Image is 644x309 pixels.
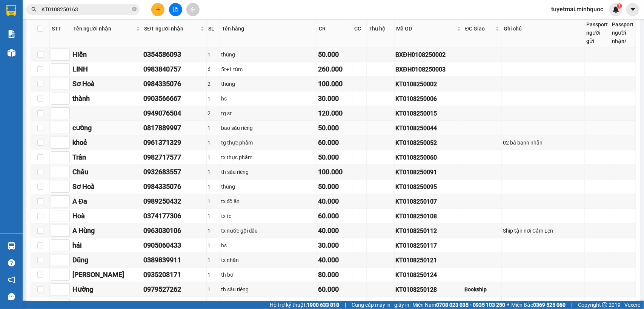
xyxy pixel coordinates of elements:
strong: 0708 023 035 - 0935 103 250 [436,302,505,308]
td: 0982717577 [142,150,206,165]
span: close-circle [132,6,137,13]
div: Trân [72,152,141,163]
td: KT0108250124 [395,268,464,282]
div: 0961371329 [143,137,205,148]
div: CMND / Passport người nhận/ [612,12,634,45]
td: 0374177306 [142,209,206,224]
td: KT0108250006 [395,91,464,106]
td: 0984335076 [142,180,206,194]
div: 60.000 [318,137,351,148]
button: caret-down [626,3,639,16]
div: 2 [208,80,218,88]
div: KT0108250091 [396,167,462,177]
div: 0983840757 [143,64,205,75]
span: message [8,293,15,300]
td: 0961371329 [142,135,206,150]
td: 0983840757 [142,62,206,77]
div: 0354586093 [143,49,205,60]
div: 120.000 [318,108,351,119]
button: file-add [169,3,182,16]
div: 50.000 [318,49,351,60]
div: 30.000 [318,240,351,251]
td: 0903566667 [142,91,206,106]
span: question-circle [8,259,15,266]
span: Miền Nam [412,301,505,309]
div: KT0108250128 [396,285,462,294]
div: 100.000 [318,79,351,89]
div: 1 [208,271,218,279]
div: KT0108250002 [396,79,462,89]
div: Hoà [72,211,141,221]
div: 0989250432 [143,196,205,207]
span: ⚪️ [507,303,509,306]
td: KT0108250128 [395,282,464,297]
div: 260.000 [318,64,351,75]
div: thùng [221,80,315,88]
img: logo-vxr [6,5,16,16]
sup: 1 [617,3,622,9]
div: KT0108250052 [396,138,462,148]
td: KT0108250117 [395,238,464,253]
span: Cung cấp máy in - giấy in: [352,301,410,309]
button: aim [186,3,200,16]
div: 0932683557 [143,167,205,177]
span: search [31,7,37,12]
div: 80.000 [318,269,351,280]
div: 2 [208,109,218,117]
div: thùng [221,183,315,191]
div: 40.000 [318,255,351,265]
td: KT0108250107 [395,194,464,209]
div: tg thực phẩm [221,139,315,147]
div: th sầu riêng [221,285,315,294]
div: 02 bà banh nhãn [503,139,583,147]
div: Hường [72,284,141,295]
span: tuyetmai.minhquoc [545,5,609,14]
div: tx nước gội đầu [221,227,315,235]
input: Tìm tên, số ĐT hoặc mã đơn [41,5,131,14]
td: KT0108250044 [395,121,464,135]
div: A Hùng [72,225,141,236]
th: SL [207,10,220,47]
div: 5t+1 túm [221,65,315,73]
div: 1 [208,227,218,235]
td: 0932683557 [142,165,206,180]
div: hs [221,94,315,103]
td: Văn Thuấn [71,268,142,282]
div: 0903566667 [143,93,205,104]
td: BXĐH0108250002 [395,47,464,62]
span: | [571,301,572,309]
div: 100.000 [318,167,351,177]
div: BXĐH0108250003 [396,65,462,74]
td: Hiền [71,47,142,62]
div: 0374177306 [143,211,205,221]
span: Hỗ trợ kỹ thuật: [270,301,339,309]
td: khoẻ [71,135,142,150]
div: 0905060433 [143,240,205,251]
th: CC [352,10,367,47]
div: tx thực phẩm [221,153,315,161]
td: KT0108250060 [395,150,464,165]
div: th bơ [221,271,315,279]
td: KT0108250091 [395,165,464,180]
img: icon-new-feature [613,6,619,13]
td: 0984335076 [142,77,206,91]
div: KT0108250121 [396,256,462,265]
div: tx đồ ăn [221,197,315,205]
div: hs [221,241,315,250]
div: 0979527262 [143,284,205,295]
td: Trân [71,150,142,165]
th: STT [50,10,71,47]
div: 1 [208,241,218,250]
div: 60.000 [318,211,351,221]
td: hải [71,238,142,253]
div: 0949076504 [143,108,205,119]
td: 0963030106 [142,224,206,238]
div: bao sầu [221,300,315,308]
div: 40.000 [318,225,351,236]
div: 60.000 [318,284,351,295]
span: copyright [602,302,607,307]
div: tx tc [221,212,315,220]
div: LINH [72,64,141,75]
td: KT0108250095 [395,180,464,194]
div: [PERSON_NAME] [72,269,141,280]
